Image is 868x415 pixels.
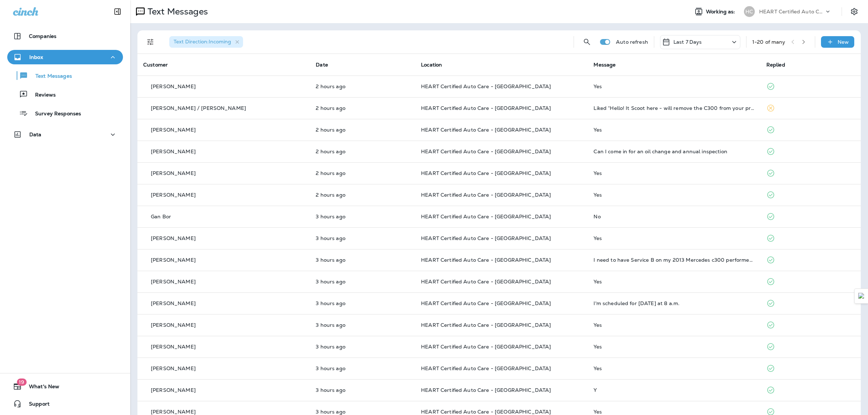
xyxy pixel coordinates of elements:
[421,278,551,285] span: HEART Certified Auto Care - [GEOGRAPHIC_DATA]
[7,106,123,121] button: Survey Responses
[421,61,442,68] span: Location
[593,149,754,154] div: Can I come in for an oil change and annual inspection
[145,6,208,17] p: Text Messages
[421,83,551,90] span: HEART Certified Auto Care - [GEOGRAPHIC_DATA]
[593,105,754,111] div: Liked “Hello! It Scoot here - will remove the C300 from your profile. Have a great day!”
[421,257,551,263] span: HEART Certified Auto Care - [GEOGRAPHIC_DATA]
[848,5,861,18] button: Settings
[151,105,246,111] p: [PERSON_NAME] / [PERSON_NAME]
[316,61,328,68] span: Date
[174,38,231,45] span: Text Direction : Incoming
[421,170,551,176] span: HEART Certified Auto Care - [GEOGRAPHIC_DATA]
[143,35,158,49] button: Filters
[107,4,128,19] button: Collapse Sidebar
[593,365,754,371] div: Yes
[316,170,409,176] p: Aug 11, 2025 10:02 AM
[593,279,754,284] div: Yes
[421,322,551,328] span: HEART Certified Auto Care - [GEOGRAPHIC_DATA]
[151,300,196,306] p: [PERSON_NAME]
[7,127,123,142] button: Data
[744,6,755,17] div: HC
[593,344,754,350] div: Yes
[421,235,551,241] span: HEART Certified Auto Care - [GEOGRAPHIC_DATA]
[593,84,754,89] div: Yes
[316,344,409,350] p: Aug 11, 2025 09:21 AM
[7,87,123,102] button: Reviews
[151,149,196,154] p: [PERSON_NAME]
[421,387,551,393] span: HEART Certified Auto Care - [GEOGRAPHIC_DATA]
[7,397,123,411] button: Support
[316,387,409,393] p: Aug 11, 2025 09:13 AM
[7,50,123,64] button: Inbox
[29,132,42,137] p: Data
[316,322,409,328] p: Aug 11, 2025 09:23 AM
[593,192,754,198] div: Yes
[22,384,59,392] span: What's New
[706,9,737,15] span: Working as:
[673,39,702,45] p: Last 7 Days
[616,39,648,45] p: Auto refresh
[421,408,551,415] span: HEART Certified Auto Care - [GEOGRAPHIC_DATA]
[593,300,754,306] div: I'm scheduled for Wednesday at 8 a.m.
[28,92,56,99] p: Reviews
[593,214,754,219] div: No
[151,344,196,350] p: [PERSON_NAME]
[151,257,196,263] p: [PERSON_NAME]
[316,214,409,219] p: Aug 11, 2025 09:43 AM
[143,61,168,68] span: Customer
[766,61,785,68] span: Replied
[17,378,26,386] span: 19
[151,170,196,176] p: [PERSON_NAME]
[593,127,754,133] div: Yes
[151,127,196,133] p: [PERSON_NAME]
[151,192,196,198] p: [PERSON_NAME]
[593,257,754,263] div: I need to have Service B on my 2013 Mercedes c300 performed. What do you charge and what work is ...
[316,279,409,284] p: Aug 11, 2025 09:33 AM
[593,322,754,328] div: Yes
[421,192,551,198] span: HEART Certified Auto Care - [GEOGRAPHIC_DATA]
[151,84,196,89] p: [PERSON_NAME]
[151,279,196,284] p: [PERSON_NAME]
[316,409,409,415] p: Aug 11, 2025 09:11 AM
[151,409,196,415] p: [PERSON_NAME]
[151,214,171,219] p: Gan Bor
[593,409,754,415] div: Yes
[316,192,409,198] p: Aug 11, 2025 10:01 AM
[7,29,123,43] button: Companies
[316,84,409,89] p: Aug 11, 2025 10:14 AM
[151,365,196,371] p: [PERSON_NAME]
[22,401,50,410] span: Support
[29,54,43,60] p: Inbox
[838,39,849,45] p: New
[169,36,243,48] div: Text Direction:Incoming
[421,127,551,133] span: HEART Certified Auto Care - [GEOGRAPHIC_DATA]
[316,300,409,306] p: Aug 11, 2025 09:26 AM
[421,213,551,220] span: HEART Certified Auto Care - [GEOGRAPHIC_DATA]
[759,9,824,14] p: HEART Certified Auto Care
[151,387,196,393] p: [PERSON_NAME]
[316,127,409,133] p: Aug 11, 2025 10:11 AM
[752,39,786,45] div: 1 - 20 of many
[29,33,56,39] p: Companies
[421,105,551,111] span: HEART Certified Auto Care - [GEOGRAPHIC_DATA]
[28,73,72,80] p: Text Messages
[421,365,551,372] span: HEART Certified Auto Care - [GEOGRAPHIC_DATA]
[7,379,123,394] button: 19What's New
[593,235,754,241] div: Yes
[580,35,594,49] button: Search Messages
[316,235,409,241] p: Aug 11, 2025 09:40 AM
[151,322,196,328] p: [PERSON_NAME]
[421,343,551,350] span: HEART Certified Auto Care - [GEOGRAPHIC_DATA]
[421,148,551,155] span: HEART Certified Auto Care - [GEOGRAPHIC_DATA]
[316,257,409,263] p: Aug 11, 2025 09:34 AM
[858,293,865,299] img: Detect Auto
[316,365,409,371] p: Aug 11, 2025 09:13 AM
[593,61,616,68] span: Message
[316,105,409,111] p: Aug 11, 2025 10:12 AM
[421,300,551,307] span: HEART Certified Auto Care - [GEOGRAPHIC_DATA]
[28,111,81,117] p: Survey Responses
[593,387,754,393] div: Y
[151,235,196,241] p: [PERSON_NAME]
[316,149,409,154] p: Aug 11, 2025 10:08 AM
[593,170,754,176] div: Yes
